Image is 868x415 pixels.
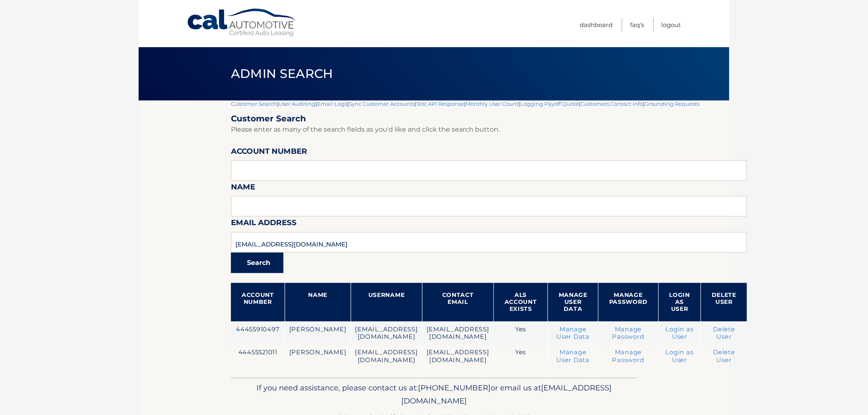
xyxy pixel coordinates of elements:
a: Email Logs [317,100,347,107]
a: Logging Payoff Quote [520,100,579,107]
label: Name [231,181,255,196]
td: [EMAIL_ADDRESS][DOMAIN_NAME] [351,322,422,345]
span: [EMAIL_ADDRESS][DOMAIN_NAME] [401,383,612,406]
a: FAQ's [630,18,644,32]
td: [EMAIL_ADDRESS][DOMAIN_NAME] [422,344,493,368]
label: Account Number [231,145,307,160]
th: Delete User [701,283,747,322]
td: 44455910497 [231,322,285,345]
th: Contact Email [422,283,493,322]
a: Login as User [666,349,694,363]
a: Dashboard [580,18,612,32]
button: Search [231,253,283,273]
a: Customer Search [231,100,277,107]
span: [PHONE_NUMBER] [418,383,491,392]
a: Manage User Data [557,326,590,340]
a: Test API Response [416,100,464,107]
p: Please enter as many of the search fields as you'd like and click the search button. [231,124,747,135]
a: User Auditing [279,100,315,107]
td: [EMAIL_ADDRESS][DOMAIN_NAME] [351,344,422,368]
td: [PERSON_NAME] [285,344,351,368]
a: Manage Password [612,326,644,340]
td: Yes [494,344,548,368]
th: Name [285,283,351,322]
td: Yes [494,322,548,345]
a: Delete User [713,349,736,363]
a: Customers Contact Info [580,100,643,107]
a: Manage Password [612,349,644,363]
div: | | | | | | | | [231,100,747,378]
h2: Customer Search [231,114,747,124]
a: Cal Automotive [187,8,297,37]
a: Monthly User Count [466,100,519,107]
th: Manage User Data [548,283,598,322]
a: Grounding Requests [644,100,700,107]
td: 44455521011 [231,344,285,368]
span: Admin Search [231,66,333,81]
td: [EMAIL_ADDRESS][DOMAIN_NAME] [422,322,493,345]
a: Manage User Data [557,349,590,363]
label: Email Address [231,217,297,232]
a: Logout [662,18,681,32]
th: Account Number [231,283,285,322]
p: If you need assistance, please contact us at: or email us at [236,381,632,408]
td: [PERSON_NAME] [285,322,351,345]
a: Sync Customer Accounts [349,100,415,107]
th: Login as User [658,283,701,322]
th: Manage Password [598,283,659,322]
th: Username [351,283,422,322]
a: Delete User [713,326,736,340]
a: Login as User [666,326,694,340]
th: ALS Account Exists [494,283,548,322]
